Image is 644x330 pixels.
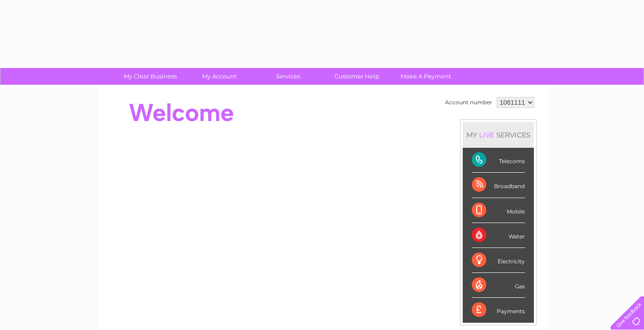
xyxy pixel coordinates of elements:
div: LIVE [477,131,496,139]
div: MY SERVICES [463,122,534,148]
a: Customer Help [320,68,394,85]
div: Gas [472,273,525,298]
td: Account number [443,95,494,110]
div: Broadband [472,173,525,198]
a: Services [251,68,325,85]
div: Telecoms [472,148,525,173]
div: Electricity [472,248,525,273]
div: Mobile [472,198,525,223]
a: My Clear Business [113,68,188,85]
a: My Account [182,68,257,85]
div: Water [472,223,525,248]
a: Make A Payment [388,68,463,85]
div: Payments [472,298,525,322]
